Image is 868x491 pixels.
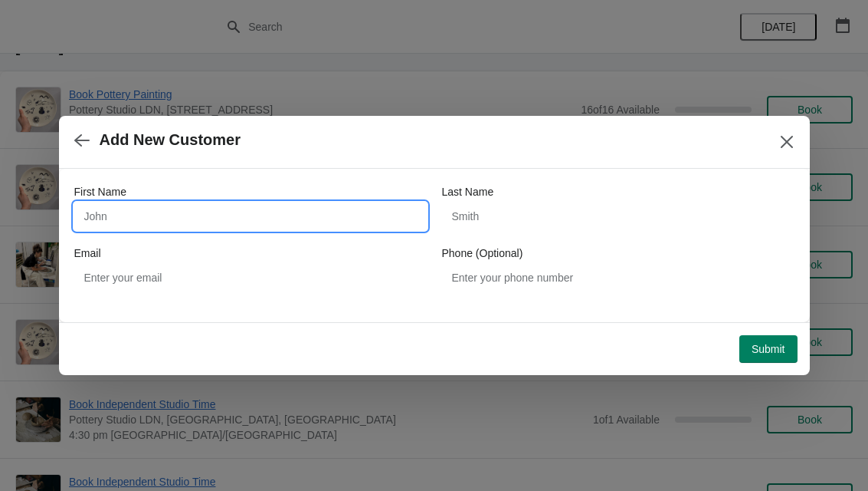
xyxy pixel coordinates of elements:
label: Last Name [442,184,494,199]
input: Enter your email [74,264,427,292]
input: John [74,203,427,230]
h2: Add New Customer [100,131,241,149]
input: Smith [442,203,794,230]
label: Phone (Optional) [442,245,523,261]
input: Enter your phone number [442,264,794,292]
button: Submit [739,335,798,363]
label: First Name [74,184,126,199]
button: Close [773,128,801,156]
span: Submit [752,343,785,355]
label: Email [74,245,101,261]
